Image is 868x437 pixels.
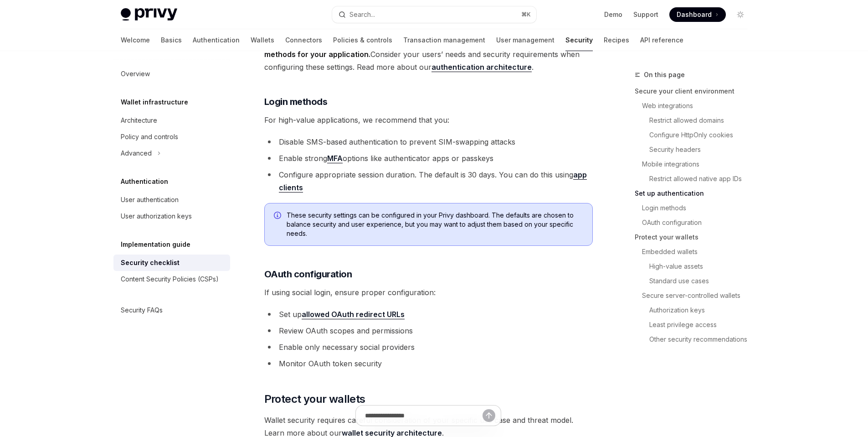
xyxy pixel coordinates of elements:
a: Restrict allowed domains [649,113,755,128]
div: Advanced [121,148,152,159]
a: Web integrations [642,99,755,113]
a: Mobile integrations [642,157,755,172]
a: Configure HttpOnly cookies [649,128,755,142]
li: Enable strong options like authenticator apps or passkeys [264,152,593,165]
a: Policies & controls [333,29,392,51]
strong: Login methods [264,96,328,107]
h5: Wallet infrastructure [121,97,188,108]
span: ⌘ K [521,11,531,18]
a: OAuth configuration [642,215,755,230]
a: Standard use cases [649,274,755,288]
div: Search... [349,9,375,20]
a: Protect your wallets [635,230,755,245]
div: Overview [121,68,150,79]
a: Architecture [113,112,230,129]
a: Policy and controls [113,129,230,145]
div: Security checklist [121,257,180,268]
div: Content Security Policies (CSPs) [121,274,219,285]
a: Security [565,29,593,51]
div: Architecture [121,115,157,126]
a: Secure your client environment [635,84,755,99]
a: User authorization keys [113,208,230,224]
a: Security FAQs [113,302,230,318]
span: These security settings can be configured in your Privy dashboard. The defaults are chosen to bal... [287,211,583,238]
li: Enable only necessary social providers [264,341,593,354]
span: Dashboard [677,10,712,19]
li: Monitor OAuth token security [264,357,593,370]
img: light logo [121,8,177,21]
a: Connectors [285,29,322,51]
svg: Info [274,212,283,221]
a: User management [496,29,555,51]
a: Restrict allowed native app IDs [649,172,755,186]
span: If using social login, ensure proper configuration: [264,286,593,299]
a: MFA [327,154,343,163]
button: Toggle dark mode [733,7,748,22]
a: Authentication [193,29,240,51]
a: Welcome [121,29,150,51]
a: API reference [640,29,683,51]
strong: OAuth configuration [264,269,352,280]
button: Send message [483,409,495,422]
span: For high-value applications, we recommend that you: [264,114,593,126]
a: Secure server-controlled wallets [642,288,755,303]
a: Wallets [251,29,274,51]
a: Other security recommendations [649,332,755,347]
a: Set up authentication [635,186,755,201]
a: Basics [161,29,182,51]
a: Dashboard [669,7,726,22]
div: Policy and controls [121,131,178,142]
li: Set up [264,308,593,321]
span: Protect your wallets [264,392,365,406]
a: Recipes [604,29,629,51]
a: Security headers [649,142,755,157]
a: High-value assets [649,259,755,274]
h5: Authentication [121,176,168,187]
a: Login methods [642,201,755,215]
a: Content Security Policies (CSPs) [113,271,230,287]
button: Search...⌘K [332,6,536,23]
a: Embedded wallets [642,245,755,259]
li: Disable SMS-based authentication to prevent SIM-swapping attacks [264,135,593,148]
a: Demo [604,10,622,19]
a: allowed OAuth redirect URLs [302,310,405,319]
a: User authentication [113,192,230,208]
a: Overview [113,66,230,82]
div: User authentication [121,194,179,205]
a: Security checklist [113,255,230,271]
a: Authorization keys [649,303,755,317]
a: Support [633,10,658,19]
a: Transaction management [403,29,485,51]
a: authentication architecture [431,62,532,72]
li: Configure appropriate session duration. The default is 30 days. You can do this using [264,168,593,194]
li: Review OAuth scopes and permissions [264,324,593,337]
h5: Implementation guide [121,239,190,250]
div: Security FAQs [121,305,163,316]
span: On this page [644,69,685,80]
a: Least privilege access [649,317,755,332]
div: User authorization keys [121,211,192,222]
